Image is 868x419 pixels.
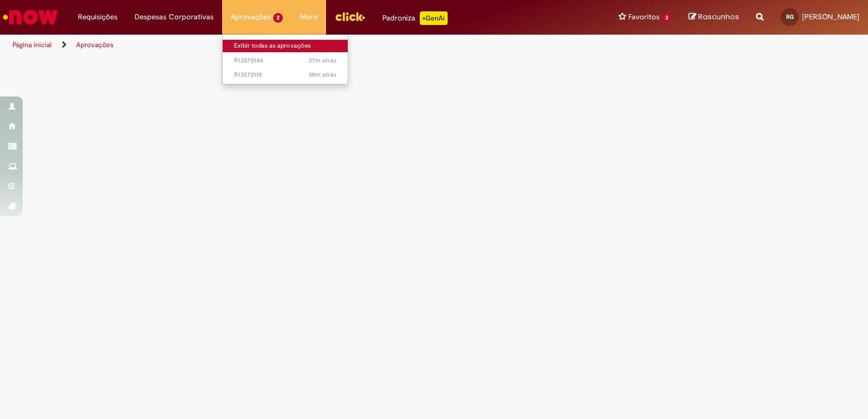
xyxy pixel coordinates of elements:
[223,40,348,52] a: Exibir todas as aprovações
[1,6,60,28] img: ServiceNow
[273,13,283,23] span: 2
[688,12,739,23] a: Rascunhos
[698,11,739,22] span: Rascunhos
[300,11,318,23] span: More
[234,70,336,79] span: R13570118
[786,13,794,20] span: RG
[308,70,336,79] time: 29/09/2025 11:05:38
[335,8,365,25] img: click_logo_yellow_360x200.png
[420,11,448,25] p: +GenAi
[222,34,348,85] ul: Aprovações
[234,56,336,65] span: R13570144
[9,35,570,56] ul: Trilhas de página
[662,13,671,23] span: 3
[628,11,660,23] span: Favoritos
[135,11,214,23] span: Despesas Corporativas
[802,12,859,22] span: [PERSON_NAME]
[78,11,118,23] span: Requisições
[231,11,271,23] span: Aprovações
[308,56,336,65] span: 37m atrás
[223,69,348,81] a: Aberto R13570118 :
[223,55,348,67] a: Aberto R13570144 :
[12,40,52,49] a: Página inicial
[308,56,336,65] time: 29/09/2025 11:05:57
[76,40,114,49] a: Aprovações
[382,11,448,25] div: Padroniza
[308,70,336,79] span: 38m atrás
